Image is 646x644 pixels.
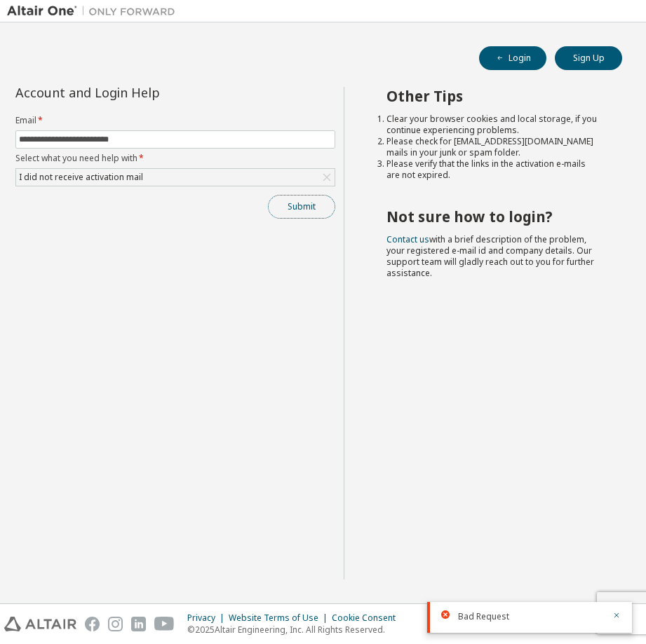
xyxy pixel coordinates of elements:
li: Please check for [EMAIL_ADDRESS][DOMAIN_NAME] mails in your junk or spam folder. [386,136,597,158]
div: Account and Login Help [15,87,271,98]
li: Clear your browser cookies and local storage, if you continue experiencing problems. [386,114,597,136]
li: Please verify that the links in the activation e-mails are not expired. [386,158,597,181]
div: Privacy [187,612,229,624]
img: altair_logo.svg [4,617,76,631]
div: I did not receive activation mail [16,169,335,186]
img: youtube.svg [154,617,175,631]
a: Contact us [386,233,429,245]
img: facebook.svg [85,617,100,631]
button: Sign Up [555,46,622,70]
h2: Other Tips [386,87,597,105]
span: Bad Request [458,611,509,622]
img: instagram.svg [108,617,123,631]
img: linkedin.svg [131,617,146,631]
span: with a brief description of the problem, your registered e-mail id and company details. Our suppo... [386,233,594,279]
p: © 2025 Altair Engineering, Inc. All Rights Reserved. [187,624,404,636]
img: Altair One [7,4,182,18]
div: Cookie Consent [332,612,404,624]
label: Email [15,115,335,126]
div: Website Terms of Use [229,612,332,624]
button: Login [479,46,546,70]
button: Submit [268,195,335,219]
h2: Not sure how to login? [386,207,597,226]
div: I did not receive activation mail [17,170,145,185]
label: Select what you need help with [15,153,335,164]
